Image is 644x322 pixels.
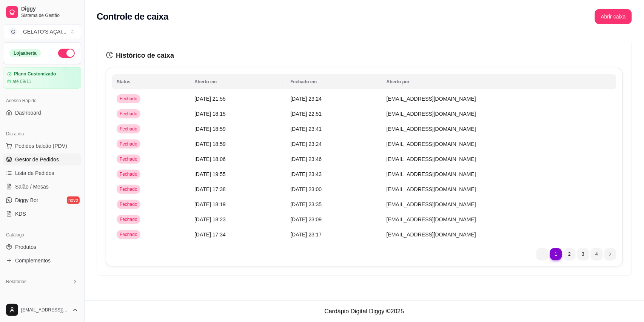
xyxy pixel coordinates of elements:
span: Fechado [118,96,139,102]
div: Loja aberta [9,49,41,57]
span: [DATE] 17:38 [194,186,226,192]
span: Dashboard [15,109,41,117]
span: [DATE] 23:00 [290,186,322,192]
span: Fechado [118,126,139,132]
span: history [106,52,113,58]
a: KDS [3,208,81,220]
a: Produtos [3,241,81,253]
span: [EMAIL_ADDRESS][DOMAIN_NAME] [387,186,476,192]
a: Lista de Pedidos [3,167,81,179]
span: [EMAIL_ADDRESS][DOMAIN_NAME] [387,156,476,162]
span: [DATE] 23:24 [290,96,322,102]
th: Fechado em [286,74,382,89]
span: Fechado [118,171,139,177]
span: [DATE] 18:23 [194,216,226,222]
li: pagination item 3 [577,248,589,260]
article: Plano Customizado [14,71,56,77]
span: [DATE] 23:35 [290,201,322,207]
article: até 09/11 [12,78,31,84]
span: [DATE] 18:59 [194,126,226,132]
th: Aberto por [382,74,616,89]
span: [DATE] 17:34 [194,232,226,238]
span: Sistema de Gestão [21,12,78,18]
span: [DATE] 19:55 [194,171,226,177]
span: [DATE] 22:51 [290,111,322,117]
a: DiggySistema de Gestão [3,3,81,21]
nav: pagination navigation [533,244,620,264]
span: KDS [15,210,26,218]
a: Dashboard [3,107,81,119]
th: Status [112,74,190,89]
h2: Controle de caixa [97,11,168,23]
span: [DATE] 21:55 [194,96,226,102]
span: Diggy [21,6,78,12]
span: [DATE] 23:17 [290,232,322,238]
a: Salão / Mesas [3,181,81,193]
th: Aberto em [190,74,286,89]
span: [DATE] 18:19 [194,201,226,207]
span: [DATE] 23:09 [290,216,322,222]
div: Dia a dia [3,128,81,140]
span: Fechado [118,216,139,222]
span: Produtos [15,243,36,251]
a: Diggy Botnovo [3,194,81,206]
span: Fechado [118,186,139,192]
span: Diggy Bot [15,196,38,204]
span: Fechado [118,141,139,147]
span: Lista de Pedidos [15,169,54,177]
span: Gestor de Pedidos [15,156,59,163]
button: [EMAIL_ADDRESS][DOMAIN_NAME] [3,301,81,319]
a: Plano Customizadoaté 09/11 [3,67,81,89]
div: Gerenciar [3,297,81,309]
span: [EMAIL_ADDRESS][DOMAIN_NAME] [387,171,476,177]
span: [EMAIL_ADDRESS][DOMAIN_NAME] [387,126,476,132]
div: Acesso Rápido [3,95,81,107]
span: [DATE] 23:24 [290,141,322,147]
span: [EMAIL_ADDRESS][DOMAIN_NAME] [21,307,69,313]
span: [EMAIL_ADDRESS][DOMAIN_NAME] [387,201,476,207]
li: pagination item 1 active [550,248,562,260]
button: Alterar Status [58,49,75,58]
button: Select a team [3,24,81,39]
span: [DATE] 23:41 [290,126,322,132]
span: [EMAIL_ADDRESS][DOMAIN_NAME] [387,96,476,102]
button: Pedidos balcão (PDV) [3,140,81,152]
span: Fechado [118,111,139,117]
span: Relatórios [6,279,26,285]
li: next page button [604,248,616,260]
h3: Histórico de caixa [106,50,622,61]
span: [EMAIL_ADDRESS][DOMAIN_NAME] [387,232,476,238]
span: [EMAIL_ADDRESS][DOMAIN_NAME] [387,141,476,147]
div: GELATO'S AÇAI ... [23,28,66,35]
span: [DATE] 23:46 [290,156,322,162]
span: [EMAIL_ADDRESS][DOMAIN_NAME] [387,111,476,117]
li: pagination item 2 [564,248,576,260]
span: G [9,28,17,35]
footer: Cardápio Digital Diggy © 2025 [85,301,644,322]
span: Fechado [118,232,139,238]
span: Fechado [118,156,139,162]
span: [EMAIL_ADDRESS][DOMAIN_NAME] [387,216,476,222]
button: Abrir caixa [595,9,632,24]
span: Pedidos balcão (PDV) [15,142,67,150]
span: [DATE] 18:06 [194,156,226,162]
span: Fechado [118,201,139,207]
span: [DATE] 18:59 [194,141,226,147]
a: Gestor de Pedidos [3,153,81,166]
li: pagination item 4 [591,248,603,260]
span: [DATE] 23:43 [290,171,322,177]
span: [DATE] 18:15 [194,111,226,117]
a: Complementos [3,255,81,267]
div: Catálogo [3,229,81,241]
span: Salão / Mesas [15,183,49,190]
span: Complementos [15,257,51,264]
